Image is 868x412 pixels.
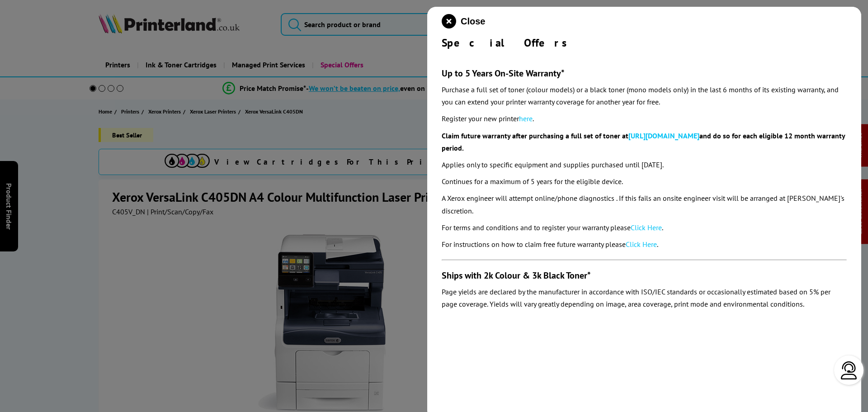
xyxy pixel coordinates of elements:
[442,222,847,234] p: For terms and conditions and to register your warranty please .
[442,14,485,28] button: close modal
[442,270,847,281] h3: Ships with 2k Colour & 3k Black Toner*
[461,16,485,27] span: Close
[442,192,847,217] p: A Xerox engineer will attempt online/phone diagnostics . If this fails an onsite engineer visit w...
[442,287,830,308] em: Page yields are declared by the manufacturer in accordance with ISO/IEC standards or occasionally...
[628,131,699,140] a: [URL][DOMAIN_NAME]
[626,240,657,249] a: Click Here
[631,223,662,232] a: Click Here
[442,159,847,171] p: Applies only to specific equipment and supplies purchased until [DATE].
[840,361,858,379] img: user-headset-light.svg
[442,36,847,50] div: Special Offers
[442,84,847,108] p: Purchase a full set of toner (colour models) or a black toner (mono models only) in the last 6 mo...
[442,67,847,79] h3: Up to 5 Years On-Site Warranty*
[442,113,847,125] p: Register your new printer .
[519,114,533,123] a: here
[442,238,847,251] p: For instructions on how to claim free future warranty please .
[442,131,845,152] strong: Claim future warranty after purchasing a full set of toner at and do so for each eligible 12 mont...
[442,175,847,188] p: Continues for a maximum of 5 years for the eligible device.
